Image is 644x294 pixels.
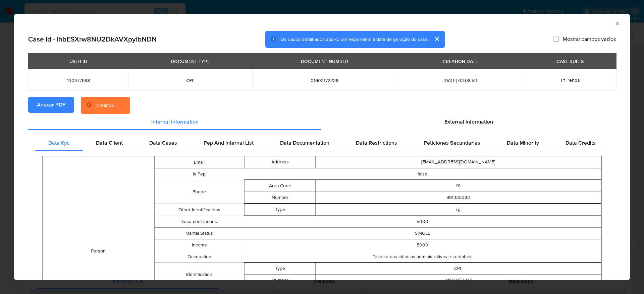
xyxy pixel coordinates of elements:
[155,251,244,263] td: Occupation
[155,239,244,251] td: Income
[36,77,120,83] span: 130477668
[424,139,480,147] span: Peticiones Secundarias
[297,56,352,67] div: DOCUMENT NUMBER
[244,168,601,180] td: false
[566,139,596,147] span: Data Credits
[28,35,157,44] h2: Case Id - lhbESXrw8NU2DkAVXpyIbNDN
[552,56,588,67] div: CASE RULES
[244,275,316,286] td: Number
[167,56,214,67] div: DOCUMENT TYPE
[28,97,74,113] button: Anexar PDF
[316,156,601,168] td: [EMAIL_ADDRESS][DOMAIN_NAME]
[280,36,429,43] span: Os dados detalhados abaixo correspondem à data de geração do caso.
[316,192,601,204] td: 991325093
[155,156,244,168] td: Email
[244,239,601,251] td: 5000
[14,14,630,280] div: closure-recommendation-modal
[280,139,329,147] span: Data Documentation
[137,77,244,83] span: CPF
[155,204,244,216] td: Other Identifications
[155,168,244,180] td: Is Pep
[553,36,559,42] input: Mostrar campos vazios
[405,77,516,83] span: [DATE] 03:08:53
[155,216,244,228] td: Document Income
[96,139,123,147] span: Data Client
[316,204,601,216] td: rg
[244,156,316,168] td: Address
[561,77,580,83] span: Pf_renda
[316,263,601,275] td: CPF
[438,56,482,67] div: CREATION DATE
[429,31,445,47] button: cerrar
[563,36,616,43] span: Mostrar campos vazios
[65,56,91,67] div: USER ID
[244,263,316,275] td: Type
[316,275,601,286] td: 01603172238
[244,228,601,239] td: SINGLE
[37,97,65,112] span: Anexar PDF
[260,77,389,83] span: 01603172238
[155,228,244,239] td: Marital Status
[444,118,493,126] span: External information
[244,251,601,263] td: Técnico das ciências administrativas e contábeis
[244,204,316,216] td: Type
[149,139,177,147] span: Data Cases
[48,139,69,147] span: Data Kyc
[96,102,114,109] div: Creando
[244,192,316,204] td: Number
[155,263,244,287] td: Identification
[507,139,539,147] span: Data Minority
[244,180,316,192] td: Area Code
[356,139,397,147] span: Data Restrictions
[151,118,199,126] span: Internal information
[155,180,244,204] td: Phone
[204,139,254,147] span: Pep And Internal List
[28,114,616,130] div: Detailed info
[35,135,609,151] div: Detailed internal info
[316,180,601,192] td: 91
[244,216,601,228] td: 5000
[614,20,620,26] button: Fechar a janela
